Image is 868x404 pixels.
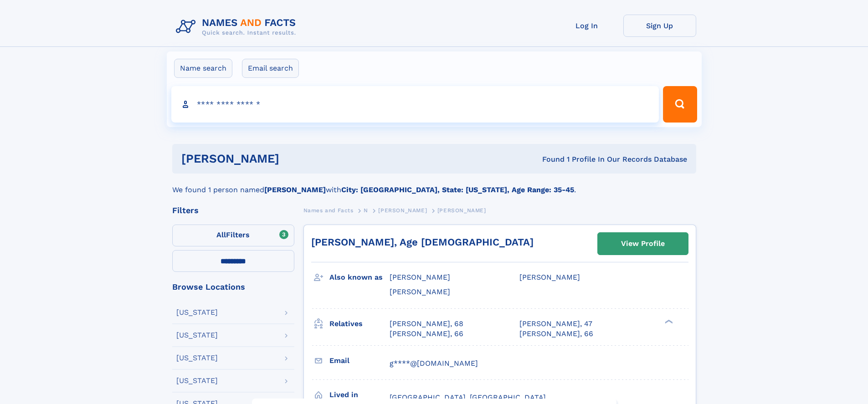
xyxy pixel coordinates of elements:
[364,205,368,216] a: N
[329,316,390,332] h3: Relatives
[390,287,450,296] span: [PERSON_NAME]
[519,329,593,339] a: [PERSON_NAME], 66
[378,205,427,216] a: [PERSON_NAME]
[176,354,218,362] div: [US_STATE]
[172,206,294,215] div: Filters
[174,59,232,78] label: Name search
[411,154,687,164] div: Found 1 Profile In Our Records Database
[172,174,696,195] div: We found 1 person named with .
[176,377,218,384] div: [US_STATE]
[663,318,673,324] div: ❯
[216,230,226,239] span: All
[550,15,623,37] a: Log In
[623,15,696,37] a: Sign Up
[390,393,546,402] span: [GEOGRAPHIC_DATA], [GEOGRAPHIC_DATA]
[264,185,326,194] b: [PERSON_NAME]
[176,332,218,339] div: [US_STATE]
[390,273,450,281] span: [PERSON_NAME]
[378,207,427,214] span: [PERSON_NAME]
[519,273,580,281] span: [PERSON_NAME]
[172,15,303,39] img: Logo Names and Facts
[303,205,354,216] a: Names and Facts
[171,86,659,123] input: search input
[390,319,463,329] a: [PERSON_NAME], 68
[311,236,534,248] a: [PERSON_NAME], Age [DEMOGRAPHIC_DATA]
[172,225,294,246] label: Filters
[176,309,218,316] div: [US_STATE]
[621,233,665,254] div: View Profile
[390,329,463,339] a: [PERSON_NAME], 66
[242,59,299,78] label: Email search
[172,283,294,291] div: Browse Locations
[519,319,592,329] a: [PERSON_NAME], 47
[329,387,390,403] h3: Lived in
[598,233,688,255] a: View Profile
[341,185,574,194] b: City: [GEOGRAPHIC_DATA], State: [US_STATE], Age Range: 35-45
[663,86,697,123] button: Search Button
[181,153,411,164] h1: [PERSON_NAME]
[437,207,486,214] span: [PERSON_NAME]
[329,270,390,285] h3: Also known as
[364,207,368,214] span: N
[329,353,390,368] h3: Email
